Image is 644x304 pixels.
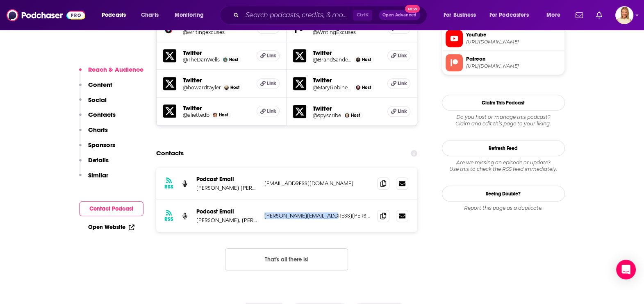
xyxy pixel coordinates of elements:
img: Margaret Dunlap [345,113,349,118]
button: open menu [541,9,571,22]
a: YouTube[URL][DOMAIN_NAME] [446,30,561,47]
span: Podcasts [102,9,126,21]
a: Daniel Andrew "Dan" Wells [223,57,228,62]
span: Link [267,80,276,87]
button: Nothing here. [225,248,348,270]
span: For Business [444,9,476,21]
button: Claim This Podcast [442,95,565,111]
a: Link [257,106,280,116]
a: Patreon[URL][DOMAIN_NAME] [446,54,561,71]
button: Charts [79,126,108,141]
button: Contact Podcast [79,201,143,216]
a: Link [257,50,280,61]
h5: Twitter [183,76,250,84]
span: Link [267,52,276,59]
img: Brandon Sanderson [356,57,360,62]
p: Sponsors [88,141,115,149]
a: Link [387,50,410,61]
h5: Twitter [313,104,381,112]
span: Monitoring [175,9,204,21]
span: Logged in as leannebush [615,6,633,24]
p: Details [88,156,109,164]
p: Charts [88,126,108,134]
button: open menu [438,9,486,22]
p: Contacts [88,111,116,118]
p: [EMAIL_ADDRESS][DOMAIN_NAME] [264,180,371,187]
a: @TheDanWells [183,57,220,63]
p: Social [88,96,107,104]
span: Do you host or manage this podcast? [442,114,565,120]
button: Reach & Audience [79,66,143,81]
p: [PERSON_NAME], [PERSON_NAME], [PERSON_NAME], and [PERSON_NAME] [196,217,258,224]
img: Mary Robinette Kowal [356,85,360,90]
a: @howardtayler [183,84,221,91]
h3: RSS [164,216,173,222]
span: Open Advanced [382,13,416,17]
a: Show notifications dropdown [593,8,605,22]
a: Open Website [88,224,134,231]
span: Charts [141,9,159,21]
span: Host [362,85,371,90]
button: Similar [79,171,108,186]
span: Host [219,112,228,118]
img: User Profile [615,6,633,24]
p: Similar [88,171,108,179]
div: Open Intercom Messenger [616,260,636,279]
button: open menu [96,9,137,22]
span: For Podcasters [489,9,529,21]
a: @MaryRobinette [313,84,352,91]
button: Contacts [79,111,116,126]
p: [PERSON_NAME][EMAIL_ADDRESS][PERSON_NAME][DOMAIN_NAME] [264,212,371,219]
button: Content [79,81,112,96]
h5: Twitter [313,76,381,84]
a: Podchaser - Follow, Share and Rate Podcasts [7,7,85,23]
a: Charts [136,9,164,22]
span: Link [398,108,407,115]
span: Patreon [466,55,561,63]
p: Content [88,81,112,88]
button: open menu [484,9,541,22]
button: Open AdvancedNew [379,10,420,20]
span: More [546,9,560,21]
div: Are we missing an episode or update? Use this to check the RSS feed immediately. [442,159,565,172]
button: Sponsors [79,141,115,156]
span: https://www.patreon.com/WritingExcuses [466,63,561,69]
h2: Contacts [156,145,184,161]
span: YouTube [466,31,561,39]
h3: RSS [164,184,173,190]
a: @spyscribe [313,112,341,118]
a: @BrandSanderson [313,57,352,63]
span: Link [398,52,407,59]
button: Refresh Feed [442,140,565,156]
span: New [405,5,420,13]
h5: Twitter [183,49,250,57]
div: Claim and edit this page to your liking. [442,114,565,127]
span: Host [351,113,360,118]
span: Host [229,57,238,62]
p: Podcast Email [196,176,258,183]
p: [PERSON_NAME] [PERSON_NAME], [PERSON_NAME], [PERSON_NAME], and [PERSON_NAME] [196,184,258,191]
span: Link [267,108,276,114]
button: Details [79,156,109,171]
span: Link [398,80,407,87]
button: Show profile menu [615,6,633,24]
span: Host [230,85,239,90]
a: Show notifications dropdown [572,8,586,22]
input: Search podcasts, credits, & more... [242,9,353,22]
img: Howard V. Tayler [224,85,229,90]
h5: Twitter [183,104,250,112]
img: Aliette de Bodard [213,113,217,117]
p: Podcast Email [196,208,258,215]
a: @writingexcuses [183,29,250,35]
span: Host [362,57,371,62]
